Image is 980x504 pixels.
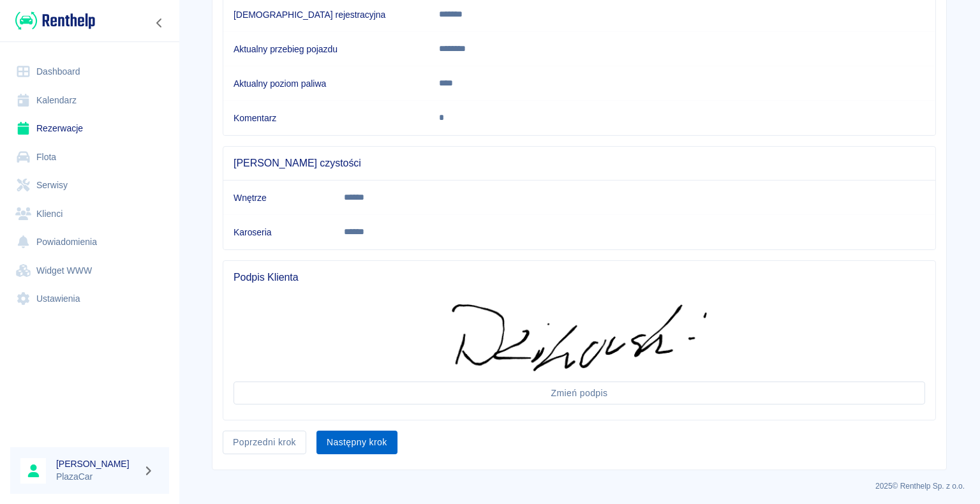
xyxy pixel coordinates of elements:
[316,431,397,454] button: Następny krok
[223,431,306,454] button: Poprzedni krok
[10,114,169,143] a: Rezerwacje
[10,86,169,115] a: Kalendarz
[234,43,419,56] h6: Aktualny przebieg pojazdu
[234,77,419,90] h6: Aktualny poziom paliwa
[234,382,925,405] button: Zmień podpis
[56,470,138,484] p: PlazaCar
[10,171,169,200] a: Serwisy
[150,15,169,31] button: Zwiń nawigację
[234,112,419,124] h6: Komentarz
[234,8,419,21] h6: [DEMOGRAPHIC_DATA] rejestracyjna
[56,457,138,470] h6: [PERSON_NAME]
[234,271,925,284] span: Podpis Klienta
[452,304,707,371] img: Podpis
[234,157,925,170] span: [PERSON_NAME] czystości
[10,143,169,172] a: Flota
[10,200,169,228] a: Klienci
[10,57,169,86] a: Dashboard
[234,226,323,239] h6: Karoseria
[10,285,169,313] a: Ustawienia
[194,480,965,492] p: 2025 © Renthelp Sp. z o.o.
[10,10,95,31] a: Renthelp logo
[10,228,169,256] a: Powiadomienia
[234,191,323,204] h6: Wnętrze
[10,256,169,285] a: Widget WWW
[15,10,95,31] img: Renthelp logo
